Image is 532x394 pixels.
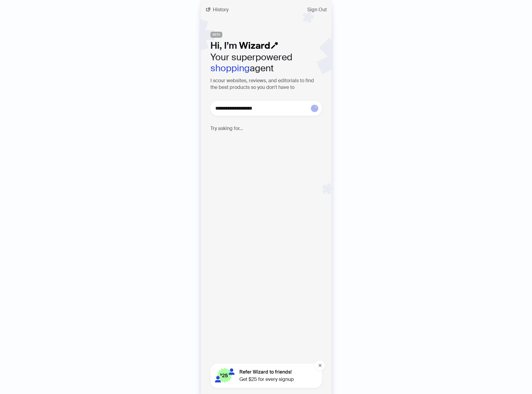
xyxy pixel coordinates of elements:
h3: I scour websites, reviews, and editorials to find the best products so you don't have to [210,77,322,91]
h2: Your superpowered agent [210,52,322,74]
span: Hi, I’m [210,40,237,51]
span: BETA [210,32,222,38]
button: Sign Out [302,5,332,15]
h4: Try asking for... [210,125,322,131]
em: shopping [210,62,250,74]
span: Get $25 for every signup [239,376,294,383]
p: I’m looking for glass food storage containers that can go in the oven. ♨️ [216,136,320,164]
span: Refer Wizard to friends! [239,368,294,376]
div: I’m looking for glass food storage containers that can go in the oven. ♨️ [216,136,323,164]
button: History [201,5,233,15]
button: Refer Wizard to friends!Get $25 for every signup [210,364,322,388]
span: History [213,7,228,12]
span: Sign Out [307,7,327,12]
span: close [318,364,322,367]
